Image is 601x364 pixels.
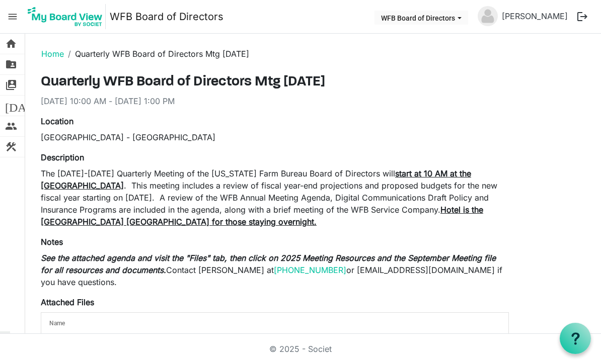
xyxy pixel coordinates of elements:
[41,131,509,143] div: [GEOGRAPHIC_DATA] - [GEOGRAPHIC_DATA]
[41,115,73,127] label: Location
[478,6,498,26] img: no-profile-picture.svg
[498,6,572,26] a: [PERSON_NAME]
[41,253,496,275] em: See the attached agenda and visit the "Files" tab, then click on 2025 Meeting Resources and the S...
[41,205,483,227] span: Hotel is the [GEOGRAPHIC_DATA] [GEOGRAPHIC_DATA] for those staying overnight.
[25,4,110,29] a: My Board View Logo
[5,75,17,95] span: switch_account
[41,168,471,191] span: start at 10 AM at the [GEOGRAPHIC_DATA]
[41,151,84,163] label: Description
[5,116,17,136] span: people
[41,95,509,107] div: [DATE] 10:00 AM - [DATE] 1:00 PM
[41,236,63,248] label: Notes
[41,167,509,228] p: The [DATE]-[DATE] Quarterly Meeting of the [US_STATE] Farm Bureau Board of Directors will . This ...
[5,137,17,157] span: construction
[41,74,509,91] h3: Quarterly WFB Board of Directors Mtg [DATE]
[41,49,64,59] a: Home
[374,11,468,25] button: WFB Board of Directors dropdownbutton
[572,6,593,27] button: logout
[269,344,332,354] a: © 2025 - Societ
[274,265,346,275] a: [PHONE_NUMBER]
[5,54,17,74] span: folder_shared
[25,4,106,29] img: My Board View Logo
[5,96,44,116] span: [DATE]
[41,296,94,308] label: Attached Files
[49,320,65,327] span: Name
[5,34,17,54] span: home
[41,252,509,288] p: Contact [PERSON_NAME] at or [EMAIL_ADDRESS][DOMAIN_NAME] if you have questions.
[64,48,249,60] li: Quarterly WFB Board of Directors Mtg [DATE]
[110,7,223,27] a: WFB Board of Directors
[3,7,22,26] span: menu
